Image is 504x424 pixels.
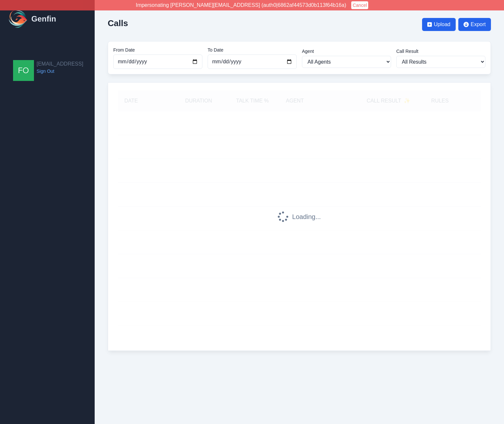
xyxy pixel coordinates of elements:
span: Upload [434,21,450,28]
h5: Talk Time % [232,97,273,105]
h5: Call Result [367,97,410,105]
h5: Agent [286,97,304,105]
a: Sign Out [37,68,83,74]
button: Cancel [351,1,368,9]
label: Call Result [396,48,485,55]
h5: Rules [431,97,449,105]
h5: Date [124,97,165,105]
label: From Date [113,47,202,53]
label: Agent [302,48,391,55]
img: founders@genfin.ai [13,60,34,81]
img: Logo [8,8,29,29]
h5: Duration [178,97,219,105]
button: Export [458,18,491,31]
h1: Genfin [31,14,56,24]
label: To Date [208,47,297,53]
h2: Calls [108,18,128,28]
h2: [EMAIL_ADDRESS] [37,60,83,68]
span: ✨ [404,97,410,105]
button: Upload [422,18,456,31]
span: Export [471,21,486,28]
